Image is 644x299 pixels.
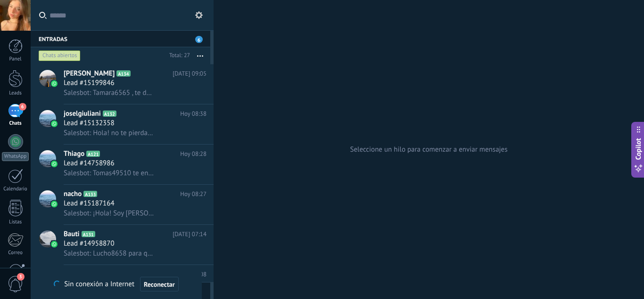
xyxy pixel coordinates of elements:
[86,151,100,157] span: A121
[64,199,115,208] span: Lead #15187164
[64,88,155,97] span: Salesbot: Tamara6565 , te dejo a continuación tu nombre de usuario y tu contraseña para que pueda...
[2,250,29,256] div: Correo
[31,30,210,47] div: Entradas
[64,128,155,137] span: Salesbot: Hola! no te pierdas esta oportunidad reclama el 100% de tu carga, decime tu nombre y te...
[165,51,190,60] div: Total: 27
[180,189,206,199] span: Hoy 08:27
[51,241,58,248] img: icon
[116,70,130,77] span: A134
[2,120,29,127] div: Chats
[140,277,179,292] button: Reconectar
[195,36,203,43] span: 6
[103,111,116,117] span: A132
[31,145,214,184] a: avatariconThiagoA121Hoy 08:28Lead #14758986Salesbot: Tomas49510 te envío los datos de nuestra cue...
[2,152,29,161] div: WhatsApp
[64,189,82,199] span: nacho
[51,161,58,167] img: icon
[19,103,26,111] span: 6
[39,50,81,61] div: Chats abiertos
[2,56,29,62] div: Panel
[64,249,155,258] span: Salesbot: Lucho8658 para que te acrediten las fichas y el bono de bienvenida por favor envíales e...
[173,230,206,239] span: [DATE] 07:14
[31,225,214,265] a: avatariconBautiA131[DATE] 07:14Lead #14958870Salesbot: Lucho8658 para que te acrediten las fichas...
[31,104,214,144] a: avatariconjoselgiulianiA132Hoy 08:38Lead #15132358Salesbot: Hola! no te pierdas esta oportunidad ...
[64,159,115,168] span: Lead #14758986
[31,64,214,104] a: avataricon[PERSON_NAME]A134[DATE] 09:05Lead #15199846Salesbot: Tamara6565 , te dejo a continuació...
[64,69,115,78] span: [PERSON_NAME]
[83,191,97,197] span: A133
[51,201,58,207] img: icon
[64,149,84,159] span: Thiago
[180,149,206,159] span: Hoy 08:28
[64,230,80,239] span: Bauti
[17,273,25,281] span: 3
[634,138,643,160] span: Copilot
[51,80,58,87] img: icon
[64,78,115,88] span: Lead #15199846
[51,120,58,127] img: icon
[2,186,29,192] div: Calendario
[54,276,178,292] div: Sin conexión a Internet
[64,239,115,248] span: Lead #14958870
[31,185,214,224] a: avatariconnachoA133Hoy 08:27Lead #15187164Salesbot: ¡Hola! Soy [PERSON_NAME], ¿me contás cómo te ...
[173,69,206,78] span: [DATE] 09:05
[64,109,101,119] span: joselgiuliani
[64,119,115,128] span: Lead #15132358
[64,169,155,178] span: Salesbot: Tomas49510 te envío los datos de nuestra cuenta bancaria para que puedas realizar la ca...
[64,209,155,218] span: Salesbot: ¡Hola! Soy [PERSON_NAME], ¿me contás cómo te llamás?👋 ¡¡DUPLICA TU PRIMER CARG@!!🤑🍀 Con...
[2,219,29,225] div: Listas
[2,90,29,96] div: Leads
[82,231,95,237] span: A131
[144,281,175,288] span: Reconectar
[180,109,206,119] span: Hoy 08:38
